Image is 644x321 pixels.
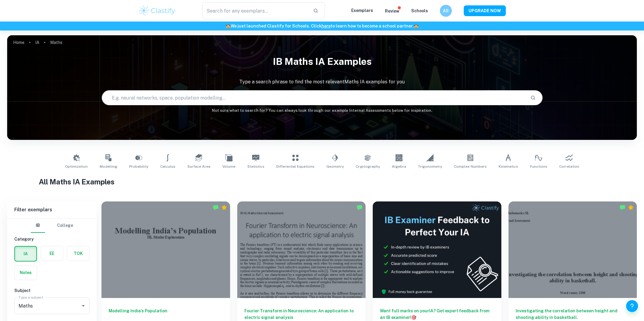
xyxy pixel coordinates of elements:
[7,52,637,71] h1: IB Maths IA examples
[19,295,43,300] label: Type a subject
[14,287,90,294] h6: Subject
[102,89,526,106] input: E.g. neural networks, space, population modelling...
[15,247,36,261] button: IA
[222,164,235,169] span: Volume
[31,218,73,233] div: Filter type choice
[39,176,606,187] h1: All Maths IA Examples
[31,218,45,233] button: IB
[559,164,579,169] span: Correlation
[620,204,625,210] img: Marked
[7,108,637,114] h6: Not sure what to search for? You can always look through our example Internal Assessments below f...
[187,164,210,169] span: Surface Area
[411,315,416,320] span: 🎯
[326,164,344,169] span: Geometry
[499,164,518,169] span: Kinematics
[443,7,449,14] h6: AS
[50,39,62,46] p: Maths
[530,164,547,169] span: Functions
[13,38,24,47] a: Home
[440,5,452,17] button: AS
[138,5,176,17] img: Clastify logo
[221,204,227,210] div: Premium
[226,24,231,28] span: 🏫
[454,164,487,169] span: Complex Numbers
[276,164,315,169] span: Differential Equations
[7,201,97,218] h6: Filter exemplars
[373,201,501,298] img: Thumbnail
[213,204,219,210] img: Marked
[1,23,643,29] h6: We just launched Clastify for Schools. Click to learn how to become a school partner.
[418,164,442,169] span: Trigonometry
[356,164,380,169] span: Cryptography
[57,218,73,233] button: College
[626,300,638,312] button: Help and Feedback
[15,265,37,280] button: Notes
[160,164,175,169] span: Calculus
[357,204,363,210] img: Marked
[65,164,88,169] span: Optimization
[129,164,148,169] span: Probability
[100,164,117,169] span: Modelling
[385,8,399,14] p: Review
[628,204,634,210] div: Premium
[202,2,308,19] input: Search for any exemplars...
[7,78,637,85] p: Type a search phrase to find the most relevant Maths IA examples for you
[321,24,331,28] a: here
[14,236,90,242] h6: Category
[79,302,87,310] button: Open
[41,246,63,261] button: EE
[351,7,373,14] p: Exemplars
[35,38,39,47] a: IA
[247,164,264,169] span: Statistics
[67,246,89,261] button: TOK
[528,93,538,103] button: Search
[464,5,506,16] button: UPGRADE NOW
[392,164,406,169] span: Algebra
[380,308,494,321] h6: Want full marks on your IA ? Get expert feedback from an IB examiner!
[414,24,419,28] span: 🏫
[411,8,428,13] a: Schools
